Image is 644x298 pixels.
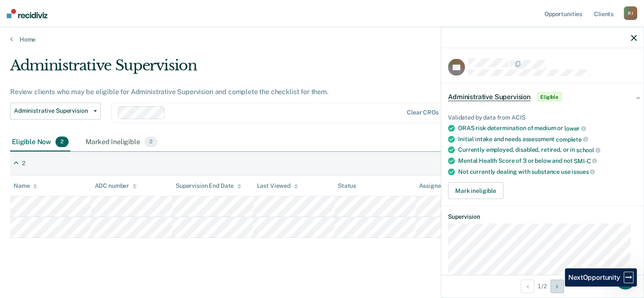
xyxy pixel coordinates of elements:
[537,93,561,101] span: Eligible
[257,182,298,189] div: Last Viewed
[441,84,644,111] div: Administrative SupervisionEligible
[14,182,37,189] div: Name
[338,182,356,189] div: Status
[458,146,637,154] div: Currently employed, disabled, retired, or in
[144,136,158,148] span: 2
[458,168,637,175] div: Not currently dealing with substance use
[448,93,531,101] span: Administrative Supervision
[7,9,47,18] img: Recidiviz
[10,88,493,96] div: Review clients who may be eligible for Administrative Supervision and complete the checklist for ...
[94,182,137,189] div: ADC number
[576,147,600,153] span: school
[176,182,241,189] div: Supervision End Date
[458,157,637,165] div: Mental Health Score of 3 or below and not
[22,160,25,167] div: 2
[564,125,586,132] span: lower
[458,125,637,132] div: ORAS risk determination of medium or
[550,279,564,293] button: Next Opportunity
[556,136,588,142] span: complete
[448,213,637,220] dt: Supervision
[448,182,503,199] button: Mark ineligible
[458,135,637,143] div: Initial intake and needs assessment
[84,133,159,152] div: Marked Ineligible
[521,279,534,293] button: Previous Opportunity
[10,36,634,43] a: Home
[572,168,595,175] span: issues
[574,157,597,164] span: SMI-C
[448,114,637,121] div: Validated by data from ACIS
[407,109,439,116] div: Clear CROs
[55,136,69,148] span: 2
[441,275,644,297] div: 1 / 2
[10,133,70,152] div: Eligible Now
[10,57,493,81] div: Administrative Supervision
[419,182,459,189] div: Assigned to
[615,269,636,290] iframe: Intercom live chat
[14,107,90,114] span: Administrative Supervision
[624,6,637,20] div: R J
